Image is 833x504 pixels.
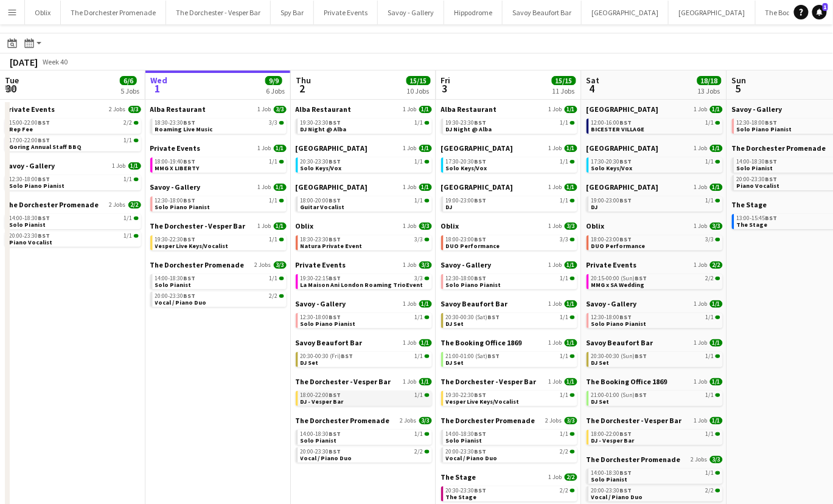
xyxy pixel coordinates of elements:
[10,215,51,221] span: 14:00-18:30
[5,105,55,114] span: Private Events
[441,182,514,192] span: NYX Hotel
[155,275,196,281] span: 14:00-18:30
[5,200,99,209] span: The Dorchester Promenade
[301,236,341,243] span: 18:30-23:30
[565,223,577,230] span: 3/3
[296,260,432,299] div: Private Events1 Job3/319:30-22:15BST3/3La Maison Ani London Roaming TrioEvent
[446,203,453,211] span: DJ
[296,221,314,230] span: Oblix
[415,236,423,243] span: 3/3
[765,175,778,183] span: BST
[694,223,708,230] span: 1 Job
[446,159,487,165] span: 17:30-20:30
[446,235,575,249] a: 18:00-23:00BST3/3DUO Performance
[155,157,284,171] a: 18:00-19:40BST1/1MMG X LIBERTY
[301,275,341,281] span: 19:30-22:15
[155,164,200,172] span: MMG X LIBERTY
[155,203,211,211] span: Solo Piano Pianist
[765,157,778,165] span: BST
[38,119,51,126] span: BST
[620,196,632,204] span: BST
[620,119,632,126] span: BST
[591,119,720,133] a: 12:00-16:00BST1/1BICESTER VILLAGE
[301,313,430,327] a: 12:30-18:00BST1/1Solo Piano Pianist
[301,119,430,133] a: 19:30-23:30BST1/1DJ Night @ Alba
[301,125,347,133] span: DJ Night @ Alba
[446,119,575,133] a: 19:30-23:30BST1/1DJ Night @ Alba
[166,1,271,24] button: The Dorchester - Vesper Bar
[270,120,278,126] span: 3/3
[415,120,423,126] span: 1/1
[10,238,53,246] span: Piano Vocalist
[10,182,65,190] span: Solo Piano Pianist
[155,159,196,165] span: 18:00-19:40
[587,182,723,221] div: [GEOGRAPHIC_DATA]1 Job1/119:00-23:00BST1/1DJ
[710,261,723,269] span: 2/2
[110,201,126,209] span: 2 Jobs
[329,313,341,321] span: BST
[25,1,61,24] button: Oblix
[446,236,487,243] span: 18:00-23:00
[10,143,82,151] span: Goring Annual Staff BBQ
[296,143,368,153] span: Goring Hotel
[620,157,632,165] span: BST
[150,260,287,269] a: The Dorchester Promenade2 Jobs3/3
[706,198,714,204] span: 1/1
[732,105,782,114] span: Savoy - Gallery
[150,221,246,230] span: The Dorchester - Vesper Bar
[10,125,33,133] span: Rep Fee
[124,137,133,143] span: 1/1
[155,293,196,299] span: 20:00-23:30
[441,143,514,153] span: Goring Hotel
[155,196,284,210] a: 12:30-18:00BST1/1Solo Piano Pianist
[10,232,139,246] a: 20:00-23:30BST1/1Piano Vocalist
[591,157,720,171] a: 17:30-20:30BST1/1Solo Keys/Vox
[271,1,314,24] button: Spy Bar
[270,236,278,243] span: 1/1
[150,260,287,309] div: The Dorchester Promenade2 Jobs3/314:00-18:30BST1/1Solo Pianist20:00-23:30BST2/2Vocal / Piano Duo
[591,120,632,126] span: 12:00-16:00
[587,143,659,153] span: Goring Hotel
[270,275,278,281] span: 1/1
[549,261,562,269] span: 1 Job
[587,105,723,143] div: [GEOGRAPHIC_DATA]1 Job1/112:00-16:00BST1/1BICESTER VILLAGE
[560,120,569,126] span: 1/1
[587,221,723,260] div: Oblix1 Job3/318:00-23:00BST3/3DUO Performance
[694,300,708,308] span: 1 Job
[296,260,346,269] span: Private Events
[503,1,582,24] button: Savoy Beaufort Bar
[694,145,708,152] span: 1 Job
[296,221,432,260] div: Oblix1 Job3/318:30-23:30BST3/3Natura Private Event
[155,198,196,204] span: 12:30-18:00
[184,274,196,282] span: BST
[441,260,577,299] div: Savoy - Gallery1 Job1/112:30-18:00BST1/1Solo Piano Pianist
[446,125,492,133] span: DJ Night @ Alba
[124,233,133,239] span: 1/1
[446,274,575,288] a: 12:30-18:00BST1/1Solo Piano Pianist
[184,196,196,204] span: BST
[823,3,828,11] span: 1
[587,299,637,308] span: Savoy - Gallery
[150,260,245,269] span: The Dorchester Promenade
[587,299,723,338] div: Savoy - Gallery1 Job1/112:30-18:00BST1/1Solo Piano Pianist
[110,106,126,113] span: 2 Jobs
[444,1,503,24] button: Hippodrome
[10,221,46,229] span: Solo Pianist
[150,182,287,221] div: Savoy - Gallery1 Job1/112:30-18:00BST1/1Solo Piano Pianist
[38,136,51,144] span: BST
[582,1,669,24] button: [GEOGRAPHIC_DATA]
[694,106,708,113] span: 1 Job
[274,184,287,191] span: 1/1
[732,200,767,209] span: The Stage
[737,176,778,182] span: 20:00-23:30
[549,145,562,152] span: 1 Job
[10,136,139,150] a: 17:00-22:00BST1/1Goring Annual Staff BBQ
[635,274,647,282] span: BST
[150,221,287,230] a: The Dorchester - Vesper Bar1 Job1/1
[403,145,417,152] span: 1 Job
[591,203,598,211] span: DJ
[403,106,417,113] span: 1 Job
[710,106,723,113] span: 1/1
[737,164,773,172] span: Solo Pianist
[403,184,417,191] span: 1 Job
